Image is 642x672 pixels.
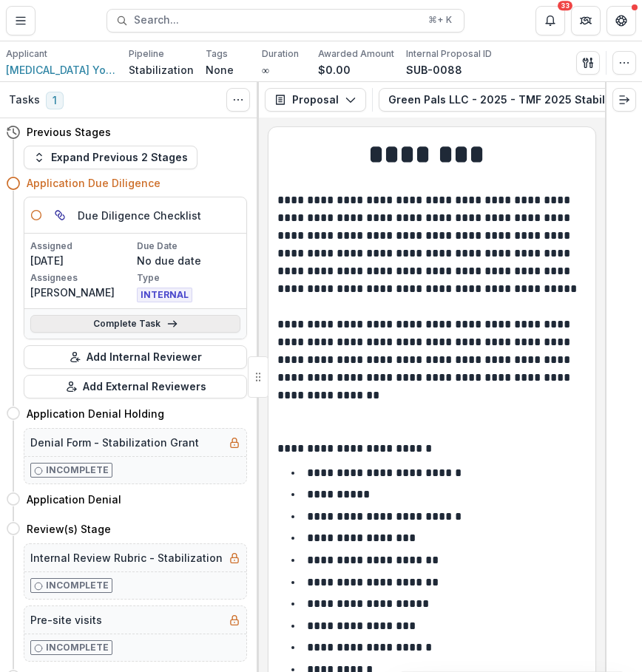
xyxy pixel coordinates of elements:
[406,62,462,78] p: SUB-0088
[262,47,299,61] p: Duration
[129,62,194,78] p: Stabilization
[318,62,351,78] p: $0.00
[24,375,247,398] button: Add External Reviewers
[30,435,199,450] h5: Denial Form - Stabilization Grant
[24,345,247,369] button: Add Internal Reviewer
[425,12,455,28] div: ⌘ + K
[535,6,565,35] button: Notifications
[48,203,72,227] button: View dependent tasks
[24,146,197,169] button: Expand Previous 2 Stages
[265,88,366,112] button: Proposal
[46,579,109,592] p: Incomplete
[27,406,164,421] h4: Application Denial Holding
[27,175,160,191] h4: Application Due Diligence
[30,240,134,253] p: Assigned
[134,14,419,27] span: Search...
[6,62,117,78] a: [MEDICAL_DATA] Yoga & Fitness
[30,612,102,628] h5: Pre-site visits
[27,124,111,140] h4: Previous Stages
[27,521,111,537] h4: Review(s) Stage
[6,47,47,61] p: Applicant
[206,47,228,61] p: Tags
[30,271,134,285] p: Assignees
[107,9,464,33] button: Search...
[262,62,269,78] p: ∞
[30,285,134,300] p: [PERSON_NAME]
[406,47,492,61] p: Internal Proposal ID
[137,271,240,285] p: Type
[46,641,109,654] p: Incomplete
[137,288,192,302] span: INTERNAL
[30,315,240,333] a: Complete Task
[6,6,36,35] button: Toggle Menu
[78,208,201,223] h5: Due Diligence Checklist
[612,88,636,112] button: Expand right
[30,253,134,268] p: [DATE]
[226,88,250,112] button: Toggle View Cancelled Tasks
[9,94,40,106] h3: Tasks
[137,253,240,268] p: No due date
[137,240,240,253] p: Due Date
[129,47,164,61] p: Pipeline
[30,550,223,566] h5: Internal Review Rubric - Stabilization
[27,492,121,507] h4: Application Denial
[571,6,601,35] button: Partners
[46,464,109,477] p: Incomplete
[206,62,234,78] p: None
[46,92,64,109] span: 1
[558,1,572,11] div: 33
[318,47,394,61] p: Awarded Amount
[606,6,636,35] button: Get Help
